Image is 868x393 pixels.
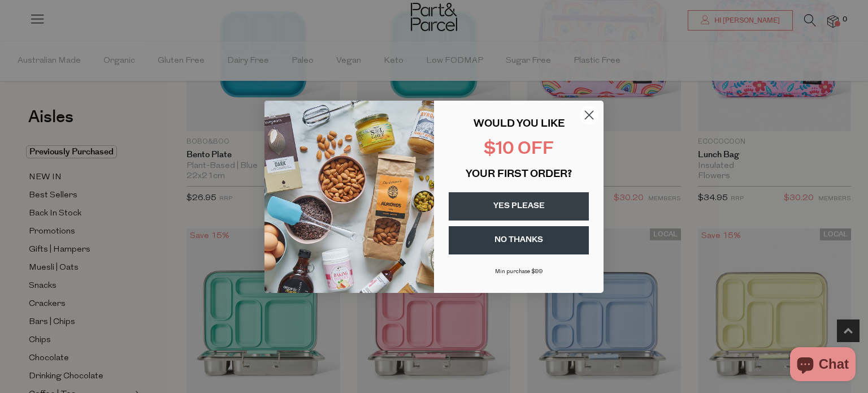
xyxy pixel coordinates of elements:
button: NO THANKS [449,226,589,254]
inbox-online-store-chat: Shopify online store chat [787,347,859,384]
span: $10 OFF [484,141,554,158]
span: YOUR FIRST ORDER? [466,170,572,180]
img: 43fba0fb-7538-40bc-babb-ffb1a4d097bc.jpeg [264,101,434,293]
button: Close dialog [579,105,599,125]
span: WOULD YOU LIKE [474,119,565,129]
span: Min purchase $99 [495,269,543,275]
button: YES PLEASE [449,192,589,221]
